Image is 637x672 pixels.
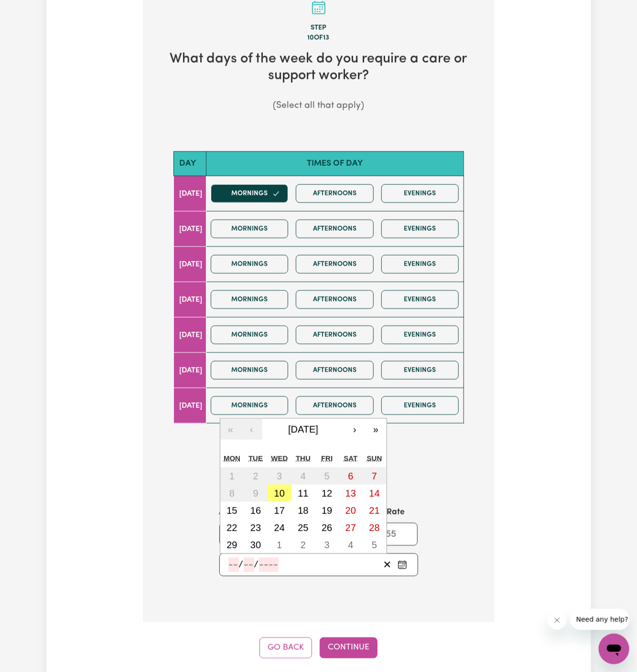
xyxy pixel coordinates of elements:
button: September 20, 2025 [339,502,363,519]
button: September 18, 2025 [292,502,315,519]
div: Step [158,23,479,33]
button: Mornings [211,255,289,274]
button: Pick an approximate start date [395,558,410,572]
button: September 16, 2025 [244,502,268,519]
iframe: Message from company [571,609,629,630]
button: September 9, 2025 [244,485,268,502]
abbr: September 12, 2025 [322,488,332,499]
td: [DATE] [173,353,206,388]
button: September 1, 2025 [220,468,244,485]
button: Mornings [211,220,289,238]
button: September 3, 2025 [268,468,292,485]
abbr: September 27, 2025 [345,523,356,533]
abbr: September 28, 2025 [369,523,379,533]
button: September 29, 2025 [220,536,244,554]
button: September 30, 2025 [244,536,268,554]
p: (Select all that apply) [158,99,479,113]
abbr: September 10, 2025 [274,488,285,499]
button: September 10, 2025 [268,485,292,502]
th: Day [173,151,206,176]
abbr: October 4, 2025 [348,540,353,550]
button: Afternoons [296,255,374,274]
button: October 2, 2025 [292,536,315,554]
abbr: September 14, 2025 [369,488,379,499]
button: September 17, 2025 [268,502,292,519]
button: Clear start date [380,558,395,572]
abbr: September 24, 2025 [274,523,285,533]
span: / [254,560,259,570]
input: e.g. 55 [359,523,418,546]
button: October 5, 2025 [363,536,387,554]
button: October 1, 2025 [268,536,292,554]
span: / [239,560,244,570]
button: October 3, 2025 [315,536,339,554]
abbr: October 3, 2025 [324,540,330,550]
button: September 28, 2025 [363,519,387,536]
abbr: September 2, 2025 [253,471,258,481]
button: Afternoons [296,396,374,415]
button: Mornings [211,396,289,415]
button: Evenings [381,220,459,238]
abbr: September 1, 2025 [229,471,235,481]
button: Evenings [381,396,459,415]
button: Mornings [211,361,289,380]
abbr: Sunday [367,454,382,462]
td: [DATE] [173,282,206,318]
input: e.g. 2.5 [219,523,279,546]
button: September 13, 2025 [339,485,363,502]
abbr: September 23, 2025 [250,523,261,533]
abbr: September 13, 2025 [345,488,356,499]
button: Mornings [211,326,289,344]
abbr: October 2, 2025 [301,540,306,550]
abbr: Saturday [344,454,357,462]
label: Approximate hours [219,506,294,519]
button: Go Back [259,638,312,659]
button: Afternoons [296,361,374,380]
abbr: September 25, 2025 [298,523,308,533]
th: Times of day [206,151,464,176]
abbr: September 16, 2025 [250,505,261,516]
button: September 27, 2025 [339,519,363,536]
abbr: Friday [321,454,333,462]
button: Evenings [381,326,459,344]
button: September 2, 2025 [244,468,268,485]
abbr: September 8, 2025 [229,488,235,499]
button: Continue [320,638,378,659]
div: 10 of 13 [158,33,479,43]
abbr: September 5, 2025 [324,471,330,481]
abbr: September 11, 2025 [298,488,308,499]
abbr: Wednesday [271,454,288,462]
abbr: Monday [224,454,240,462]
td: [DATE] [173,247,206,282]
td: [DATE] [173,212,206,247]
abbr: September 18, 2025 [298,505,308,516]
button: September 24, 2025 [268,519,292,536]
button: September 12, 2025 [315,485,339,502]
button: September 14, 2025 [363,485,387,502]
button: Mornings [211,290,289,309]
button: ‹ [241,419,262,440]
button: September 25, 2025 [292,519,315,536]
abbr: September 15, 2025 [227,505,237,516]
button: September 8, 2025 [220,485,244,502]
button: Evenings [381,290,459,309]
button: » [366,419,387,440]
button: September 4, 2025 [292,468,315,485]
button: September 15, 2025 [220,502,244,519]
button: September 19, 2025 [315,502,339,519]
button: Afternoons [296,184,374,203]
abbr: September 21, 2025 [369,505,379,516]
button: Evenings [381,255,459,274]
button: September 23, 2025 [244,519,268,536]
button: September 11, 2025 [292,485,315,502]
button: Afternoons [296,290,374,309]
button: September 26, 2025 [315,519,339,536]
abbr: September 29, 2025 [227,540,237,550]
button: September 6, 2025 [339,468,363,485]
h3: Booking Time Options [173,469,464,483]
button: September 22, 2025 [220,519,244,536]
td: [DATE] [173,176,206,212]
button: [DATE] [262,419,345,440]
abbr: September 30, 2025 [250,540,261,550]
